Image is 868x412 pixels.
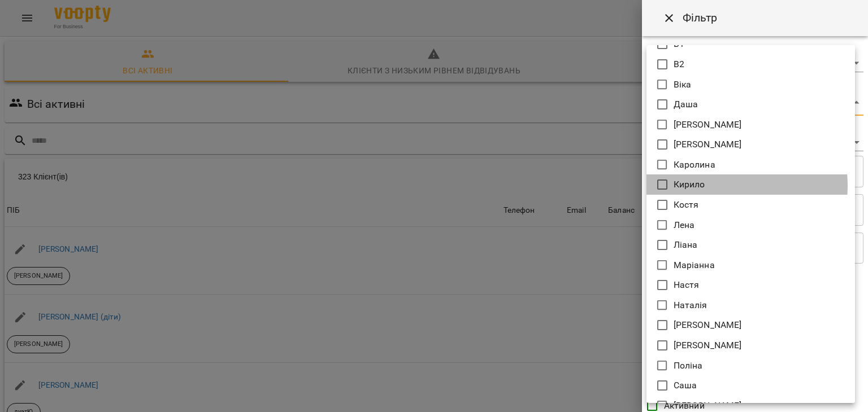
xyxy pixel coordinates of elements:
[674,98,698,111] p: Даша
[674,218,695,232] p: Лена
[674,178,705,191] p: Кирило
[674,379,697,392] p: Саша
[674,198,699,212] p: Костя
[674,158,715,172] p: Каролина
[674,359,703,372] p: Поліна
[674,339,742,352] p: [PERSON_NAME]
[674,278,700,292] p: Настя
[674,138,742,151] p: [PERSON_NAME]
[674,299,708,312] p: Наталія
[674,258,715,272] p: Маріанна
[674,58,684,71] p: В2
[674,318,742,332] p: [PERSON_NAME]
[674,118,742,132] p: [PERSON_NAME]
[674,78,692,91] p: Віка
[674,238,698,252] p: Ліана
